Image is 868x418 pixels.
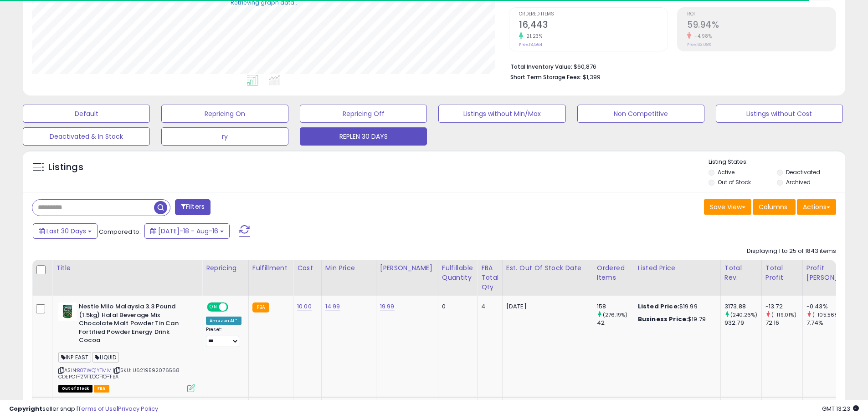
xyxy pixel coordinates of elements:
[208,303,219,311] span: ON
[583,73,601,81] span: $1,399
[730,311,757,318] small: (240.26%)
[519,12,668,17] span: Ordered Items
[206,317,241,325] div: Amazon AI *
[380,263,434,273] div: [PERSON_NAME]
[724,263,758,282] div: Total Rev.
[812,311,841,318] small: (-105.56%)
[691,33,712,40] small: -4.98%
[687,20,836,32] h2: 59.94%
[9,404,42,413] strong: Copyright
[442,302,470,311] div: 0
[77,367,112,374] a: B07WQ1YTMM
[58,367,183,380] span: | SKU: U6219592076568-CDEPOT-2MILOCHO-FBA
[603,311,627,318] small: (276.19%)
[46,227,86,236] span: Last 30 Days
[58,352,91,363] span: INP EAST
[206,327,241,347] div: Preset:
[227,303,241,311] span: OFF
[786,178,811,186] label: Archived
[597,263,630,282] div: Ordered Items
[99,227,141,236] span: Compared to:
[519,42,542,47] small: Prev: 13,564
[92,352,119,363] span: LIQUID
[519,20,668,32] h2: 16,443
[806,319,864,327] div: 7.74%
[510,63,572,71] b: Total Inventory Value:
[94,385,109,393] span: FBA
[481,263,498,292] div: FBA Total Qty
[297,302,312,311] a: 10.00
[716,105,843,123] button: Listings without Cost
[523,33,542,40] small: 21.23%
[252,263,289,273] div: Fulfillment
[506,263,589,273] div: Est. Out Of Stock Date
[438,105,565,123] button: Listings without Min/Max
[704,199,751,215] button: Save View
[797,199,836,215] button: Actions
[161,127,288,146] button: ry
[33,223,98,239] button: Last 30 Days
[56,263,198,273] div: Title
[577,105,704,123] button: Non Competitive
[687,12,836,17] span: ROI
[638,302,679,311] b: Listed Price:
[747,247,836,256] div: Displaying 1 to 25 of 1843 items
[638,315,714,323] div: $19.79
[510,73,581,81] b: Short Term Storage Fees:
[724,302,761,311] div: 3173.88
[806,302,864,311] div: -0.43%
[786,168,820,176] label: Deactivated
[325,302,340,311] a: 14.99
[300,127,427,146] button: REPLEN 30 DAYS
[144,223,230,239] button: [DATE]-18 - Aug-16
[709,158,845,166] p: Listing States:
[325,263,372,273] div: Min Price
[78,404,117,413] a: Terms of Use
[79,302,190,347] b: Nestle Milo Malaysia 3.3 Pound (1.5kg) Halal Beverage Mix Chocolate Malt Powder Tin Can Fortified...
[506,302,586,311] p: [DATE]
[759,202,787,212] span: Columns
[442,263,473,282] div: Fulfillable Quantity
[23,127,150,146] button: Deactivated & In Stock
[481,302,495,311] div: 4
[206,263,245,273] div: Repricing
[771,311,797,318] small: (-119.01%)
[158,227,218,236] span: [DATE]-18 - Aug-16
[687,42,711,47] small: Prev: 63.08%
[175,199,211,215] button: Filters
[510,60,829,71] li: $60,876
[765,319,802,327] div: 72.16
[118,404,158,413] a: Privacy Policy
[300,105,427,123] button: Repricing Off
[638,315,688,323] b: Business Price:
[23,105,150,123] button: Default
[638,302,714,311] div: $19.99
[765,263,799,282] div: Total Profit
[9,405,158,413] div: seller snap | |
[753,199,796,215] button: Columns
[724,319,761,327] div: 932.79
[380,302,395,311] a: 19.99
[822,404,859,413] span: 2025-09-16 13:23 GMT
[58,302,77,321] img: 41e5kkk8z0L._SL40_.jpg
[597,302,634,311] div: 158
[718,178,751,186] label: Out of Stock
[48,161,83,174] h5: Listings
[252,302,269,312] small: FBA
[806,263,861,282] div: Profit [PERSON_NAME]
[638,263,717,273] div: Listed Price
[161,105,288,123] button: Repricing On
[765,302,802,311] div: -13.72
[58,385,92,393] span: All listings that are currently out of stock and unavailable for purchase on Amazon
[297,263,318,273] div: Cost
[597,319,634,327] div: 42
[718,168,734,176] label: Active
